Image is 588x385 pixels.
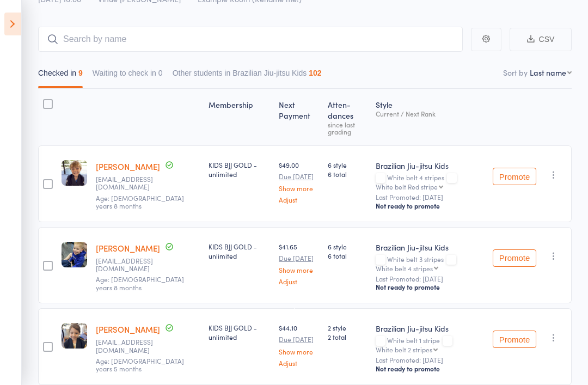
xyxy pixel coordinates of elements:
span: 2 style [328,323,366,332]
a: [PERSON_NAME] [96,323,160,335]
div: White belt 1 stripe [376,337,484,353]
div: White belt 4 stripes [376,174,484,190]
div: White belt Red stripe [376,183,438,190]
div: KIDS BJJ GOLD - unlimited [209,160,270,179]
a: Adjust [279,278,319,285]
div: 102 [309,69,321,77]
div: $49.00 [279,160,319,203]
a: [PERSON_NAME] [96,242,160,254]
div: Not ready to promote [376,201,484,210]
div: since last grading [328,121,366,135]
img: image1752213730.png [62,323,87,349]
span: Age: [DEMOGRAPHIC_DATA] years 8 months [96,274,184,291]
small: c.shack@outlook.com [96,175,167,191]
div: Brazilian Jiu-jitsu Kids [376,242,484,253]
div: KIDS BJJ GOLD - unlimited [209,242,270,260]
button: Other students in Brazilian Jiu-jitsu Kids102 [173,63,322,88]
button: Promote [493,168,536,185]
div: Not ready to promote [376,283,484,291]
a: Show more [279,266,319,273]
a: Adjust [279,359,319,366]
small: Last Promoted: [DATE] [376,275,484,283]
button: Waiting to check in0 [93,63,163,88]
a: Show more [279,185,319,192]
div: Brazilian Jiu-jitsu Kids [376,323,484,334]
span: 2 total [328,332,366,341]
div: $44.10 [279,323,319,366]
small: matt_gohl@yahoo.com.au [96,338,167,354]
div: Next Payment [274,94,323,140]
a: [PERSON_NAME] [96,161,160,172]
div: Style [371,94,488,140]
img: image1753773615.png [62,242,87,267]
input: Search by name [38,27,463,52]
small: Due [DATE] [279,173,319,180]
a: Show more [279,348,319,355]
div: White belt 4 stripes [376,265,433,272]
div: KIDS BJJ GOLD - unlimited [209,323,270,341]
label: Sort by [503,67,528,78]
div: Not ready to promote [376,364,484,373]
small: Last Promoted: [DATE] [376,193,484,201]
div: Last name [530,67,566,78]
div: White belt 3 stripes [376,255,484,272]
small: Mickandjenna@live.com [96,257,167,273]
div: Current / Next Rank [376,110,484,117]
div: Atten­dances [323,94,371,140]
button: Promote [493,331,536,348]
button: CSV [510,28,572,51]
span: Age: [DEMOGRAPHIC_DATA] years 8 months [96,193,184,210]
div: $41.65 [279,242,319,285]
div: Brazilian Jiu-jitsu Kids [376,160,484,171]
a: Adjust [279,196,319,203]
span: 6 style [328,242,366,251]
small: Due [DATE] [279,335,319,343]
span: 6 style [328,160,366,169]
div: White belt 2 stripes [376,346,432,353]
span: Age: [DEMOGRAPHIC_DATA] years 5 months [96,356,184,373]
button: Checked in9 [38,63,83,88]
div: Membership [204,94,274,140]
div: 9 [78,69,83,77]
img: image1743397315.png [62,160,87,186]
span: 6 total [328,251,366,260]
span: 6 total [328,169,366,179]
button: Promote [493,249,536,267]
div: 0 [158,69,163,77]
small: Last Promoted: [DATE] [376,356,484,364]
small: Due [DATE] [279,254,319,262]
